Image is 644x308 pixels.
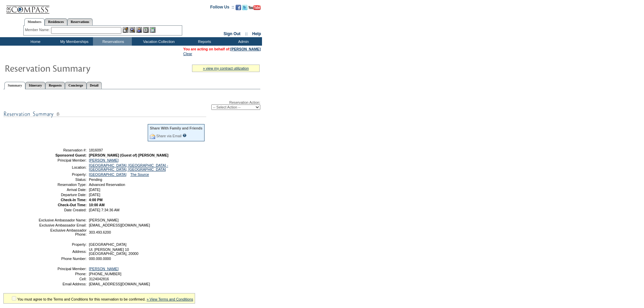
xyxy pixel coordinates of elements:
td: Property: [38,172,87,176]
td: Status: [38,177,87,182]
a: The Source [130,172,149,176]
a: Clear [183,52,192,56]
td: Home [15,37,54,46]
img: b_edit.gif [123,27,128,33]
div: Share With Family and Friends [150,126,202,130]
a: Reservations [67,18,93,25]
td: Reports [184,37,223,46]
td: Phone: [38,272,87,276]
div: Member Name: [25,27,51,33]
a: Follow us on Twitter [242,7,247,11]
td: Address: [38,247,87,256]
td: Cell: [38,277,87,281]
td: Principal Member: [38,158,87,162]
img: Reservaton Summary [4,61,140,75]
img: View [129,27,135,33]
td: Arrival Date: [38,188,87,192]
span: Pending [89,177,102,182]
a: Help [252,31,261,36]
a: [GEOGRAPHIC_DATA] [89,172,126,176]
td: Location: [38,163,87,171]
td: Departure Date: [38,193,87,197]
a: Detail [87,82,102,89]
strong: Check-Out Time: [58,203,87,207]
a: » view my contract utilization [203,66,249,70]
a: Share via Email [156,134,182,138]
span: 000.000.0000 [89,257,111,261]
a: Concierge [65,82,86,89]
span: You must agree to the Terms and Conditions for this reservation to be confirmed. [17,297,146,301]
a: [GEOGRAPHIC_DATA], [GEOGRAPHIC_DATA] - [GEOGRAPHIC_DATA], [GEOGRAPHIC_DATA] [89,163,168,171]
span: [EMAIL_ADDRESS][DOMAIN_NAME] [89,282,150,286]
td: Exclusive Ambassador Phone: [38,228,87,236]
a: Summary [4,82,25,89]
span: [PERSON_NAME] [89,218,119,222]
img: Subscribe to our YouTube Channel [248,5,261,10]
img: Impersonate [136,27,142,33]
a: Subscribe to our YouTube Channel [248,7,261,11]
img: b_calculator.gif [150,27,156,33]
td: Email Address: [38,282,87,286]
td: Exclusive Ambassador Name: [38,218,87,222]
a: [PERSON_NAME] [89,158,119,162]
a: [PERSON_NAME] [231,47,261,51]
span: Ul. [PERSON_NAME] 10 [GEOGRAPHIC_DATA], 20000 [89,247,138,256]
td: Reservations [93,37,132,46]
td: Reservation #: [38,148,87,152]
td: Follow Us :: [210,4,234,12]
a: » View Terms and Conditions [147,297,193,301]
img: subTtlResSummary.gif [3,110,206,118]
td: Vacation Collection [132,37,184,46]
td: Admin [223,37,262,46]
a: Requests [45,82,65,89]
a: Become our fan on Facebook [236,7,241,11]
td: Exclusive Ambassador Email: [38,223,87,227]
span: Advanced Reservation [89,183,125,187]
span: You are acting on behalf of: [183,47,261,51]
span: [DATE] [89,193,100,197]
a: Sign Out [223,31,240,36]
td: Date Created: [38,208,87,212]
strong: Check-In Time: [61,198,87,202]
td: Phone Number: [38,257,87,261]
span: [PERSON_NAME] (Guest of) [PERSON_NAME] [89,153,168,157]
img: Reservations [143,27,149,33]
input: What is this? [183,134,187,137]
span: [DATE] [89,188,100,192]
a: Members [24,18,45,26]
span: 1816097 [89,148,103,152]
span: [PHONE_NUMBER] [89,272,121,276]
td: Property: [38,242,87,246]
span: [EMAIL_ADDRESS][DOMAIN_NAME] [89,223,150,227]
span: [GEOGRAPHIC_DATA] [89,242,126,246]
img: Become our fan on Facebook [236,5,241,10]
span: 4:00 PM [89,198,102,202]
span: 303.493.6200 [89,230,111,234]
strong: Sponsored Guest: [55,153,87,157]
a: Itinerary [25,82,45,89]
div: Reservation Action: [3,100,260,110]
td: Reservation Type: [38,183,87,187]
span: 10:00 AM [89,203,104,207]
td: My Memberships [54,37,93,46]
span: :: [245,31,248,36]
span: 3124042816 [89,277,109,281]
td: Principal Member: [38,267,87,271]
span: [DATE] 7:34:36 AM [89,208,119,212]
img: Follow us on Twitter [242,5,247,10]
a: Residences [45,18,67,25]
a: [PERSON_NAME] [89,267,119,271]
